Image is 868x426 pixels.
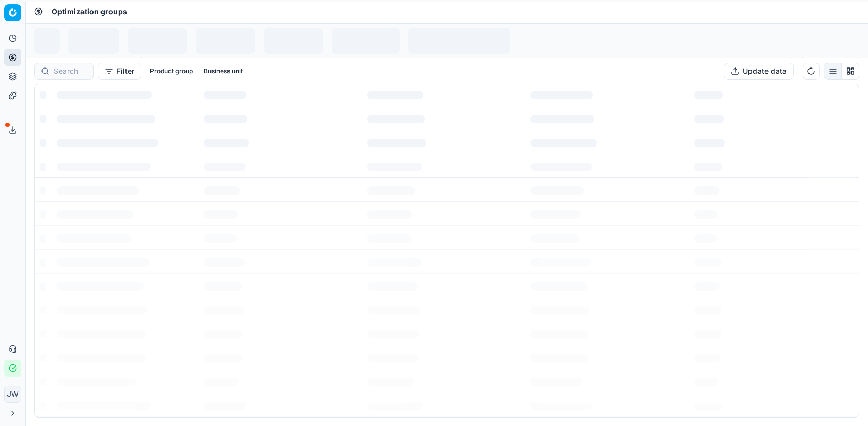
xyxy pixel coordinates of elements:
input: Search [54,66,87,76]
button: Update data [724,63,794,80]
nav: breadcrumb [52,6,127,17]
span: Optimization groups [52,6,127,17]
span: JW [5,386,21,402]
button: JW [4,386,21,403]
button: Business unit [199,65,247,78]
button: Filter [98,63,141,80]
button: Product group [146,65,197,78]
